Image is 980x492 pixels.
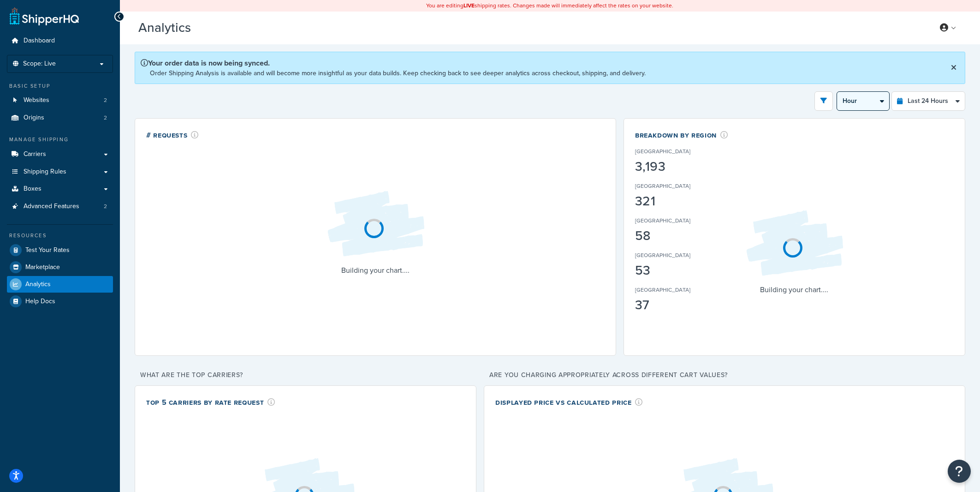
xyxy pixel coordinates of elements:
[24,96,49,104] span: Websites
[484,369,965,382] p: Are you charging appropriately across different cart values?
[138,21,920,35] h3: Analytics
[320,264,431,277] p: Building your chart....
[7,146,113,163] a: Carriers
[464,1,475,10] b: LIVE
[7,92,113,109] a: Websites2
[104,114,107,122] span: 2
[635,160,719,173] div: 3,193
[7,293,113,310] a: Help Docs
[7,109,113,126] li: Origins
[635,299,719,312] div: 37
[635,147,690,156] p: [GEOGRAPHIC_DATA]
[150,68,646,78] p: Order Shipping Analysis is available and will become more insightful as your data builds. Keep ch...
[7,92,113,109] li: Websites
[635,251,690,259] p: [GEOGRAPHIC_DATA]
[7,32,113,49] a: Dashboard
[320,184,431,264] img: Loading...
[7,180,113,198] a: Boxes
[24,185,42,193] span: Boxes
[25,264,60,271] span: Marketplace
[104,203,107,210] span: 2
[635,182,690,190] p: [GEOGRAPHIC_DATA]
[7,276,113,293] a: Analytics
[635,229,719,242] div: 58
[146,130,199,140] div: # Requests
[24,114,44,122] span: Origins
[7,82,113,90] div: Basic Setup
[24,37,55,45] span: Dashboard
[7,259,113,276] a: Marketplace
[24,150,46,158] span: Carriers
[635,195,719,208] div: 321
[635,286,690,294] p: [GEOGRAPHIC_DATA]
[146,397,275,408] div: Top 5 Carriers by Rate Request
[7,232,113,240] div: Resources
[7,198,113,215] li: Advanced Features
[24,203,79,210] span: Advanced Features
[104,96,107,104] span: 2
[193,24,225,35] span: Beta
[7,198,113,215] a: Advanced Features2
[141,58,646,68] p: Your order data is now being synced.
[814,91,833,111] button: open filter drawer
[7,136,113,144] div: Manage Shipping
[23,60,56,68] span: Scope: Live
[635,130,728,140] div: Breakdown by Region
[7,242,113,258] a: Test Your Rates
[25,298,55,306] span: Help Docs
[25,281,51,288] span: Analytics
[495,397,643,408] div: Displayed Price vs Calculated Price
[739,283,849,296] p: Building your chart....
[635,264,719,277] div: 53
[739,203,849,283] img: Loading...
[7,109,113,126] a: Origins2
[635,216,690,225] p: [GEOGRAPHIC_DATA]
[135,369,476,382] p: What are the top carriers?
[7,163,113,180] a: Shipping Rules
[948,460,971,483] button: Open Resource Center
[25,246,70,254] span: Test Your Rates
[24,168,66,176] span: Shipping Rules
